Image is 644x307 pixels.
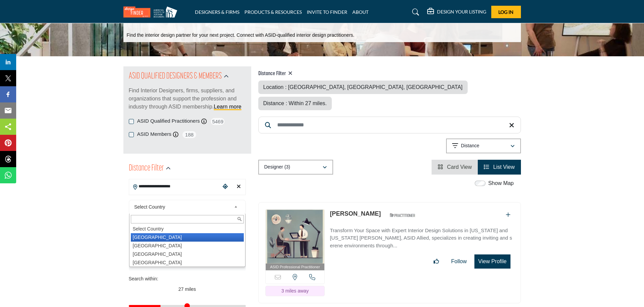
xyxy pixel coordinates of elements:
[474,254,510,269] button: View Profile
[182,130,197,139] span: 188
[131,250,244,258] li: [GEOGRAPHIC_DATA]
[506,212,510,218] a: Add To List
[446,139,521,153] button: Distance
[258,117,521,133] input: Search Keyword
[266,210,325,264] img: Kelly Thompson
[137,117,200,125] label: ASID Qualified Practitioners
[330,223,514,250] a: Transform Your Space with Expert Interior Design Solutions in [US_STATE] and [US_STATE] [PERSON_N...
[178,286,196,292] span: 27 miles
[131,225,244,233] li: Select Country
[129,119,134,124] input: ASID Qualified Practitioners checkbox
[427,8,486,16] div: DESIGN YOUR LISTING
[432,160,478,175] li: Card View
[263,100,327,106] span: Distance : Within 27 miles.
[134,203,231,211] span: Select Country
[491,6,521,18] button: Log In
[131,215,244,223] input: Search Text
[131,258,244,267] li: [GEOGRAPHIC_DATA]
[129,180,220,193] input: Search Location
[220,180,230,194] div: Choose your current location
[429,255,443,268] button: Like listing
[493,164,515,170] span: List View
[131,242,244,250] li: [GEOGRAPHIC_DATA]
[352,9,369,15] a: ABOUT
[478,160,521,175] li: List View
[123,6,181,18] img: Site Logo
[447,164,472,170] span: Card View
[264,164,290,171] p: Designer (3)
[307,9,347,15] a: INVITE TO FINDER
[195,9,239,15] a: DESIGNERS & FIRMS
[281,288,309,294] span: 3 miles away
[263,84,463,90] span: Location : [GEOGRAPHIC_DATA], [GEOGRAPHIC_DATA], [GEOGRAPHIC_DATA]
[234,180,244,194] div: Clear search location
[129,275,246,282] div: Search within:
[488,179,514,187] label: Show Map
[127,32,354,39] p: Find the interior design partner for your next project. Connect with ASID-qualified interior desi...
[210,117,225,126] span: 5469
[270,264,320,270] span: ASID Professional Practitioner
[129,162,164,175] h2: Distance Filter
[129,132,134,137] input: ASID Members checkbox
[330,227,514,250] p: Transform Your Space with Expert Interior Design Solutions in [US_STATE] and [US_STATE] [PERSON_N...
[129,87,246,111] p: Find Interior Designers, firms, suppliers, and organizations that support the profession and indu...
[258,160,333,175] button: Designer (3)
[258,70,521,77] h4: Distance Filter
[214,104,241,110] a: Learn more
[461,143,479,149] p: Distance
[387,211,417,219] img: ASID Qualified Practitioners Badge Icon
[137,130,172,138] label: ASID Members
[437,9,486,15] h5: DESIGN YOUR LISTING
[498,9,514,15] span: Log In
[131,233,244,242] li: [GEOGRAPHIC_DATA]
[330,210,381,217] a: [PERSON_NAME]
[484,164,515,170] a: View List
[244,9,302,15] a: PRODUCTS & RESOURCES
[447,255,471,268] button: Follow
[266,210,325,271] a: ASID Professional Practitioner
[406,7,423,18] a: Search
[129,70,222,83] h2: ASID QUALIFIED DESIGNERS & MEMBERS
[330,209,381,218] p: Kelly Thompson
[438,164,472,170] a: View Card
